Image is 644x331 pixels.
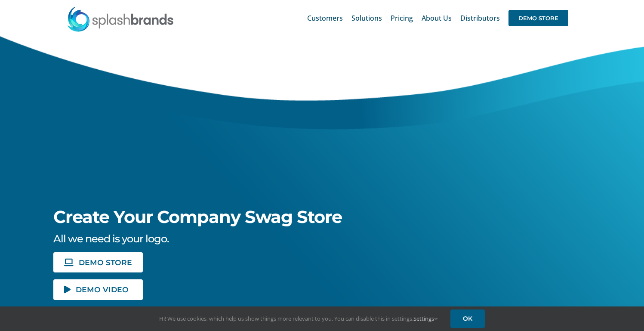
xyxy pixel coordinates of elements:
[159,315,438,322] span: Hi! We use cookies, which help us show things more relevant to you. You can disable this in setti...
[422,15,452,22] span: About Us
[53,206,342,227] span: Create Your Company Swag Store
[76,286,129,293] span: DEMO VIDEO
[307,4,568,32] nav: Main Menu
[307,15,343,22] span: Customers
[67,6,174,32] img: SplashBrands.com Logo
[460,15,500,22] span: Distributors
[53,252,143,272] a: DEMO STORE
[508,10,568,26] span: DEMO STORE
[413,315,438,322] a: Settings
[351,15,382,22] span: Solutions
[391,4,413,32] a: Pricing
[391,15,413,22] span: Pricing
[79,259,132,266] span: DEMO STORE
[460,4,500,32] a: Distributors
[450,309,485,328] a: OK
[508,4,568,32] a: DEMO STORE
[53,232,169,245] span: All we need is your logo.
[307,4,343,32] a: Customers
